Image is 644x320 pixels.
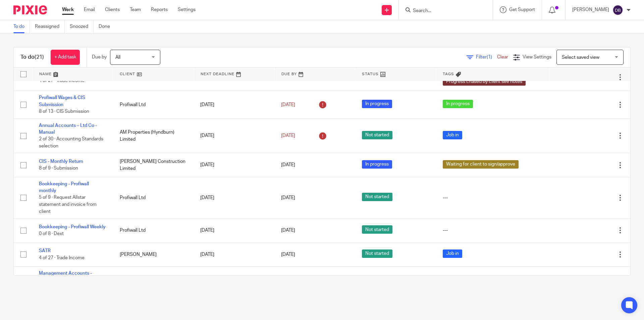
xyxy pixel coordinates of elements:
[362,249,392,258] span: Not started
[443,160,519,169] span: Waiting for client to sign/approve
[35,54,44,60] span: (21)
[113,219,194,242] td: Profiwall Ltd
[115,55,120,60] span: All
[20,54,44,61] h1: To do
[362,100,392,108] span: In progress
[39,271,95,289] a: Management Accounts - [PERSON_NAME] Haulage (National) Ltd - July
[130,6,141,13] a: Team
[113,177,194,218] td: Profiwall Ltd
[497,55,508,59] a: Clear
[487,55,492,59] span: (1)
[194,119,274,153] td: [DATE]
[39,182,89,193] a: Bookkeeping - Profiwall monthly
[39,95,85,107] a: Profiwall Wages & CIS Submission
[39,256,85,260] span: 4 of 27 · Trade Income
[443,227,543,234] div: ---
[443,100,473,108] span: In progress
[362,160,392,169] span: In progress
[194,267,274,301] td: [DATE]
[362,225,392,234] span: Not started
[39,232,64,236] span: 0 of 8 · Dext
[99,20,115,33] a: Done
[39,166,78,171] span: 8 of 9 · Submission
[13,20,30,33] a: To do
[362,193,392,201] span: Not started
[39,195,97,214] span: 5 of 9 · Request Allstar statement and invoice from client
[39,159,83,164] a: CIS - Monthly Return
[281,252,295,257] span: [DATE]
[113,267,194,301] td: [PERSON_NAME] Haulage (National) Limited
[443,131,462,139] span: Job in
[151,6,168,13] a: Reports
[443,77,526,86] span: Progress chased by client see notes
[178,6,196,13] a: Settings
[443,194,543,201] div: ---
[39,79,85,83] span: 4 of 27 · Trade Income
[194,177,274,218] td: [DATE]
[281,228,295,233] span: [DATE]
[113,153,194,177] td: [PERSON_NAME] Construction Limited
[194,219,274,242] td: [DATE]
[412,8,473,14] input: Search
[194,91,274,119] td: [DATE]
[39,137,103,149] span: 2 of 30 · Accounting Standards selection
[62,6,74,13] a: Work
[362,131,392,139] span: Not started
[509,7,535,12] span: Get Support
[113,91,194,119] td: Profiwall Ltd
[84,6,95,13] a: Email
[281,133,295,138] span: [DATE]
[281,195,295,200] span: [DATE]
[39,225,106,229] a: Bookkeeping - Profiwall Weekly
[70,20,94,33] a: Snoozed
[476,55,497,59] span: Filter
[113,242,194,266] td: [PERSON_NAME]
[39,109,89,114] span: 8 of 13 · CIS Submission
[13,5,47,14] img: Pixie
[113,119,194,153] td: AM Properties (Hyndburn) Limited
[39,123,97,135] a: Annual Accounts – Ltd Co - Manual
[612,5,623,15] img: svg%3E
[443,72,454,76] span: Tags
[194,153,274,177] td: [DATE]
[39,248,51,253] a: SATR
[562,55,599,60] span: Select saved view
[51,50,80,65] a: + Add task
[194,242,274,266] td: [DATE]
[523,55,551,59] span: View Settings
[281,163,295,168] span: [DATE]
[281,102,295,107] span: [DATE]
[572,6,609,13] p: [PERSON_NAME]
[92,54,107,60] p: Due by
[35,20,65,33] a: Reassigned
[105,6,120,13] a: Clients
[443,249,462,258] span: Job in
